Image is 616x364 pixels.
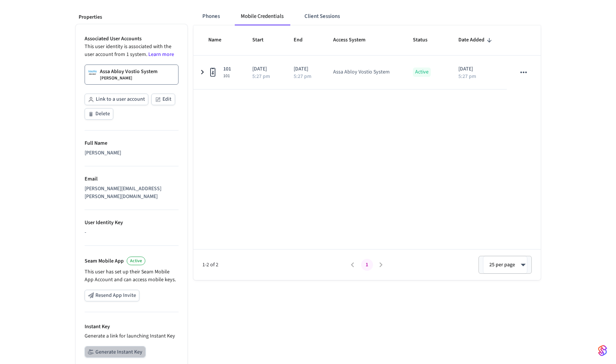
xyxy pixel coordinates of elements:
[151,94,175,105] button: Edit
[298,7,346,25] button: Client Sessions
[85,290,139,301] button: Resend App Invite
[294,34,312,46] span: End
[333,34,375,46] span: Access System
[333,68,390,76] div: Assa Abloy Vostio System
[223,65,231,73] span: 101
[130,258,142,264] span: Active
[193,25,541,90] table: sticky table
[252,65,276,73] p: [DATE]
[235,7,290,25] button: Mobile Credentials
[85,257,124,265] p: Seam Mobile App
[252,34,273,46] span: Start
[252,74,270,79] p: 5:27 pm
[413,68,431,77] p: Active
[85,175,179,183] p: Email
[202,261,346,269] span: 1-2 of 2
[458,74,476,79] p: 5:27 pm
[85,323,179,331] p: Instant Key
[85,219,179,227] p: User Identity Key
[361,259,373,271] button: page 1
[458,34,494,46] span: Date Added
[100,75,132,81] p: [PERSON_NAME]
[458,65,498,73] p: [DATE]
[85,139,179,147] p: Full Name
[85,35,179,43] p: Associated User Accounts
[100,68,158,75] p: Assa Abloy Vostio System
[85,94,148,105] button: Link to a user account
[88,68,97,77] img: Assa Abloy Vostio Logo
[483,256,527,274] div: 25 per page
[413,34,437,46] span: Status
[294,74,312,79] p: 5:27 pm
[79,13,184,21] p: Properties
[196,7,226,25] button: Phones
[598,345,607,357] img: SeamLogoGradient.69752ec5.svg
[85,149,179,157] div: [PERSON_NAME]
[85,43,179,59] p: This user identity is associated with the user account from 1 system.
[85,346,146,358] button: Generate Instant Key
[85,65,179,85] a: Assa Abloy Vostio System[PERSON_NAME]
[208,34,231,46] span: Name
[85,332,179,340] p: Generate a link for launching Instant Key
[85,108,113,120] button: Delete
[294,65,315,73] p: [DATE]
[148,51,174,58] a: Learn more
[85,185,179,201] div: [PERSON_NAME][EMAIL_ADDRESS][PERSON_NAME][DOMAIN_NAME]
[346,259,388,271] nav: pagination navigation
[85,268,179,284] p: This user has set up their Seam Mobile App Account and can access mobile keys.
[223,73,231,79] span: 101
[85,229,179,236] div: -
